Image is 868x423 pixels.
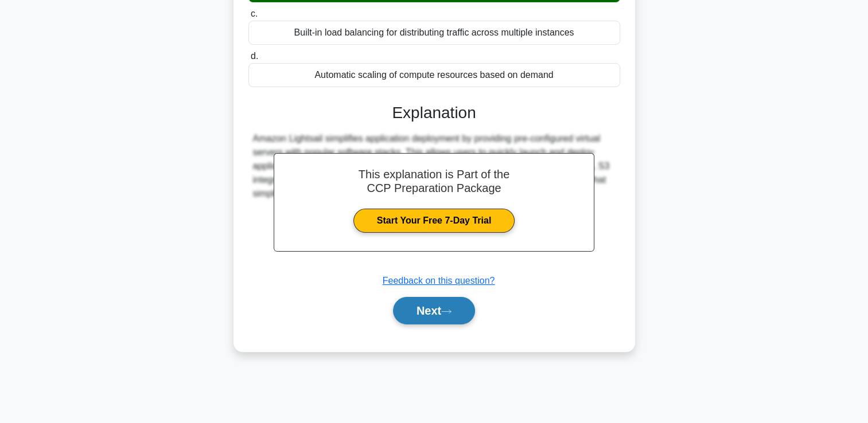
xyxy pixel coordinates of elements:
div: Amazon Lightsail simplifies application deployment by providing pre-configured virtual servers wi... [253,132,616,201]
button: Next [393,297,475,324]
a: Start Your Free 7-Day Trial [353,209,515,233]
a: Feedback on this question? [383,276,495,285]
span: d. [251,51,258,61]
h3: Explanation [255,103,613,123]
span: c. [251,9,258,18]
div: Built-in load balancing for distributing traffic across multiple instances [248,21,620,45]
div: Automatic scaling of compute resources based on demand [248,63,620,87]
